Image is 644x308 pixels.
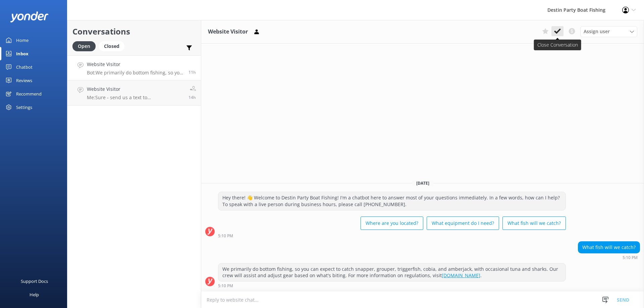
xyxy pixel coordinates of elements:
[427,217,499,230] button: What equipment do I need?
[16,74,32,87] div: Reviews
[412,180,433,186] span: [DATE]
[30,288,39,301] div: Help
[361,217,423,230] button: Where are you located?
[99,41,124,51] div: Closed
[580,26,637,37] div: Assign User
[578,255,640,260] div: Oct 13 2025 05:10pm (UTC -05:00) America/Cancun
[87,95,183,101] p: Me: Sure - send us a text to [PHONE_NUMBER].
[16,34,29,47] div: Home
[584,28,610,35] span: Assign user
[67,80,201,106] a: Website VisitorMe:Sure - send us a text to [PHONE_NUMBER].14h
[16,87,42,101] div: Recommend
[67,55,201,80] a: Website VisitorBot:We primarily do bottom fishing, so you can expect to catch snapper, grouper, t...
[16,47,29,60] div: Inbox
[189,69,196,75] span: Oct 13 2025 05:10pm (UTC -05:00) America/Cancun
[87,61,183,68] h4: Website Visitor
[21,274,48,288] div: Support Docs
[218,284,233,288] strong: 5:10 PM
[502,217,566,230] button: What fish will we catch?
[87,85,183,93] h4: Website Visitor
[72,42,99,50] a: Open
[623,256,638,260] strong: 5:10 PM
[578,242,640,253] div: What fish will we catch?
[16,101,32,114] div: Settings
[72,41,96,51] div: Open
[442,272,480,279] a: [DOMAIN_NAME]
[218,283,566,288] div: Oct 13 2025 05:10pm (UTC -05:00) America/Cancun
[218,234,233,238] strong: 5:10 PM
[218,263,566,281] div: We primarily do bottom fishing, so you can expect to catch snapper, grouper, triggerfish, cobia, ...
[218,192,566,210] div: Hey there! 👋 Welcome to Destin Party Boat Fishing! I'm a chatbot here to answer most of your ques...
[16,60,33,74] div: Chatbot
[218,233,566,238] div: Oct 13 2025 05:10pm (UTC -05:00) America/Cancun
[208,27,248,36] h3: Website Visitor
[189,95,196,100] span: Oct 13 2025 02:02pm (UTC -05:00) America/Cancun
[72,25,196,38] h2: Conversations
[10,11,49,22] img: yonder-white-logo.png
[87,70,183,76] p: Bot: We primarily do bottom fishing, so you can expect to catch snapper, grouper, triggerfish, co...
[99,42,128,50] a: Closed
